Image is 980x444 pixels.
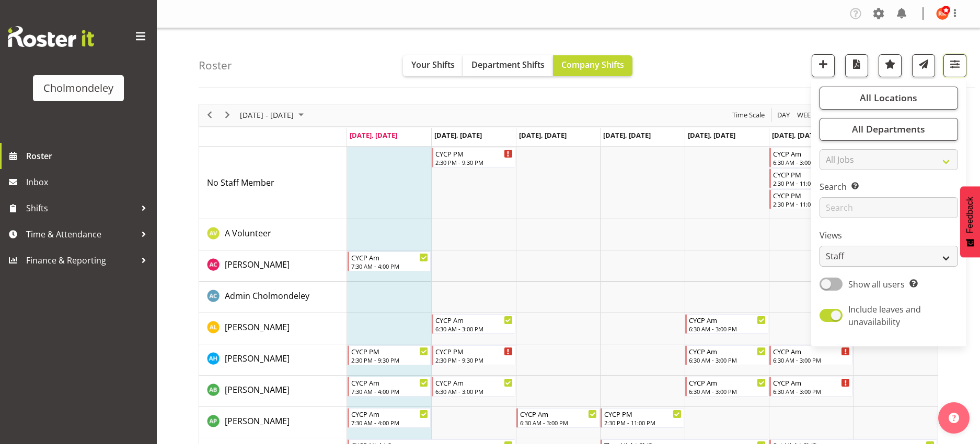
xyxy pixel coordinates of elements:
[199,282,347,313] td: Admin Cholmondeley resource
[435,356,512,364] div: 2:30 PM - 9:30 PM
[225,290,309,302] span: Admin Cholmondeley
[199,344,347,376] td: Alexzarn Harmer resource
[221,109,235,122] button: Next
[769,148,852,167] div: No Staff Member"s event - CYCP Am Begin From Saturday, October 4, 2025 at 6:30:00 AM GMT+13:00 En...
[685,314,768,334] div: Alexandra Landolt"s event - CYCP Am Begin From Friday, October 3, 2025 at 6:30:00 AM GMT+13:00 En...
[199,407,347,438] td: Amelie Paroll resource
[238,109,308,122] button: September 2025
[820,118,958,141] button: All Departments
[348,377,431,397] div: Ally Brown"s event - CYCP Am Begin From Monday, September 29, 2025 at 7:30:00 AM GMT+13:00 Ends A...
[43,80,113,96] div: Cholmondeley
[199,376,347,407] td: Ally Brown resource
[435,387,512,395] div: 6:30 AM - 3:00 PM
[912,54,935,77] button: Send a list of all shifts for the selected filtered period to all rostered employees.
[519,130,567,140] span: [DATE], [DATE]
[603,130,651,140] span: [DATE], [DATE]
[434,130,482,140] span: [DATE], [DATE]
[773,169,850,179] div: CYCP PM
[561,59,624,70] span: Company Shifts
[225,227,271,239] span: A Volunteer
[225,384,290,395] span: [PERSON_NAME]
[26,174,152,190] span: Inbox
[812,54,835,77] button: Add a new shift
[435,346,512,356] div: CYCP PM
[848,279,905,290] span: Show all users
[463,55,553,76] button: Department Shifts
[936,7,949,20] img: ruby-kerr10353.jpg
[685,345,768,365] div: Alexzarn Harmer"s event - CYCP Am Begin From Friday, October 3, 2025 at 6:30:00 AM GMT+13:00 Ends...
[769,377,852,397] div: Ally Brown"s event - CYCP Am Begin From Saturday, October 4, 2025 at 6:30:00 AM GMT+13:00 Ends At...
[604,409,681,419] div: CYCP PM
[773,200,850,208] div: 2:30 PM - 11:00 PM
[769,345,852,365] div: Alexzarn Harmer"s event - CYCP Am Begin From Saturday, October 4, 2025 at 6:30:00 AM GMT+13:00 En...
[776,109,792,122] button: Timeline Day
[432,314,515,334] div: Alexandra Landolt"s event - CYCP Am Begin From Tuesday, September 30, 2025 at 6:30:00 AM GMT+13:0...
[689,356,766,364] div: 6:30 AM - 3:00 PM
[685,377,768,397] div: Ally Brown"s event - CYCP Am Begin From Friday, October 3, 2025 at 6:30:00 AM GMT+13:00 Ends At F...
[26,200,136,216] span: Shifts
[225,259,290,270] span: [PERSON_NAME]
[773,158,850,166] div: 6:30 AM - 3:00 PM
[351,252,428,262] div: CYCP Am
[435,148,512,159] div: CYCP PM
[769,169,852,188] div: No Staff Member"s event - CYCP PM Begin From Saturday, October 4, 2025 at 2:30:00 PM GMT+13:00 En...
[225,415,290,427] span: [PERSON_NAME]
[239,109,295,122] span: [DATE] - [DATE]
[773,190,850,200] div: CYCP PM
[689,387,766,395] div: 6:30 AM - 3:00 PM
[520,418,597,427] div: 6:30 AM - 3:00 PM
[411,59,455,70] span: Your Shifts
[796,109,816,122] span: Week
[207,176,274,189] a: No Staff Member
[435,377,512,388] div: CYCP Am
[351,387,428,395] div: 7:30 AM - 4:00 PM
[820,197,958,218] input: Search
[435,325,512,333] div: 6:30 AM - 3:00 PM
[516,408,599,428] div: Amelie Paroll"s event - CYCP Am Begin From Wednesday, October 1, 2025 at 6:30:00 AM GMT+13:00 End...
[820,229,958,242] label: Views
[553,55,632,76] button: Company Shifts
[604,418,681,427] div: 2:30 PM - 11:00 PM
[432,345,515,365] div: Alexzarn Harmer"s event - CYCP PM Begin From Tuesday, September 30, 2025 at 2:30:00 PM GMT+13:00 ...
[203,109,217,122] button: Previous
[225,321,290,333] a: [PERSON_NAME]
[199,59,232,71] h4: Roster
[199,147,347,219] td: No Staff Member resource
[688,130,735,140] span: [DATE], [DATE]
[199,313,347,344] td: Alexandra Landolt resource
[225,352,290,365] a: [PERSON_NAME]
[435,158,512,166] div: 2:30 PM - 9:30 PM
[432,148,515,167] div: No Staff Member"s event - CYCP PM Begin From Tuesday, September 30, 2025 at 2:30:00 PM GMT+13:00 ...
[520,409,597,419] div: CYCP Am
[218,104,236,126] div: next period
[960,186,980,257] button: Feedback - Show survey
[26,148,152,164] span: Roster
[860,91,917,104] span: All Locations
[965,197,975,233] span: Feedback
[848,304,921,328] span: Include leaves and unavailability
[225,290,309,302] a: Admin Cholmondeley
[820,181,958,193] label: Search
[403,55,463,76] button: Your Shifts
[731,109,767,122] button: Time Scale
[601,408,684,428] div: Amelie Paroll"s event - CYCP PM Begin From Thursday, October 2, 2025 at 2:30:00 PM GMT+13:00 Ends...
[689,325,766,333] div: 6:30 AM - 3:00 PM
[348,408,431,428] div: Amelie Paroll"s event - CYCP Am Begin From Monday, September 29, 2025 at 7:30:00 AM GMT+13:00 End...
[201,104,218,126] div: previous period
[731,109,766,122] span: Time Scale
[348,345,431,365] div: Alexzarn Harmer"s event - CYCP PM Begin From Monday, September 29, 2025 at 2:30:00 PM GMT+13:00 E...
[8,26,94,47] img: Rosterit website logo
[351,356,428,364] div: 2:30 PM - 9:30 PM
[225,227,271,239] a: A Volunteer
[773,377,850,388] div: CYCP Am
[225,321,290,333] span: [PERSON_NAME]
[773,387,850,395] div: 6:30 AM - 3:00 PM
[769,189,852,209] div: No Staff Member"s event - CYCP PM Begin From Saturday, October 4, 2025 at 2:30:00 PM GMT+13:00 En...
[199,250,347,282] td: Abigail Chessum resource
[773,148,850,159] div: CYCP Am
[879,54,902,77] button: Highlight an important date within the roster.
[820,87,958,110] button: All Locations
[689,315,766,325] div: CYCP Am
[773,346,850,356] div: CYCP Am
